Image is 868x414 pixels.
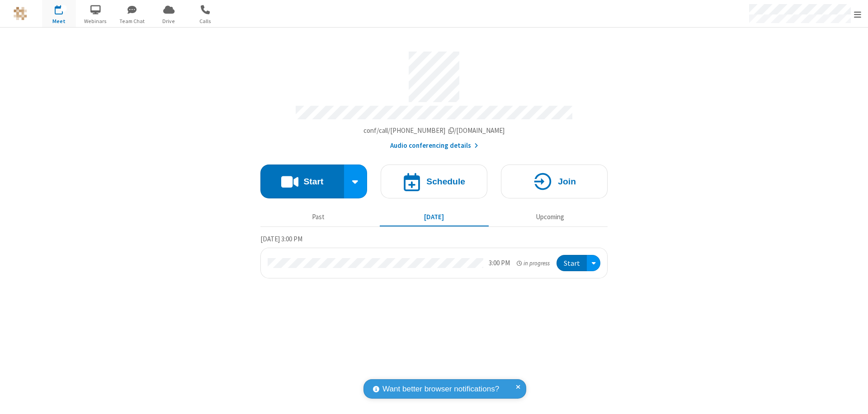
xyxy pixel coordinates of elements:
[79,17,113,25] span: Webinars
[363,126,505,136] button: Copy my meeting room linkCopy my meeting room link
[380,208,489,226] button: [DATE]
[115,17,149,25] span: Team Chat
[260,165,344,198] button: Start
[489,258,510,268] div: 3:00 PM
[152,17,186,25] span: Drive
[42,17,76,25] span: Meet
[260,45,608,151] section: Account details
[303,177,323,186] h4: Start
[845,390,861,408] iframe: Chat
[264,208,373,226] button: Past
[426,177,465,186] h4: Schedule
[517,259,550,268] em: in progress
[557,255,587,272] button: Start
[558,177,576,186] h4: Join
[61,5,67,12] div: 1
[390,141,478,151] button: Audio conferencing details
[189,17,222,25] span: Calls
[14,7,27,20] img: QA Selenium DO NOT DELETE OR CHANGE
[260,235,302,243] span: [DATE] 3:00 PM
[587,255,600,272] div: Open menu
[260,234,608,279] section: Today's Meetings
[381,165,487,198] button: Schedule
[382,383,499,395] span: Want better browser notifications?
[501,165,608,198] button: Join
[344,165,368,198] div: Start conference options
[363,126,505,135] span: Copy my meeting room link
[495,208,604,226] button: Upcoming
